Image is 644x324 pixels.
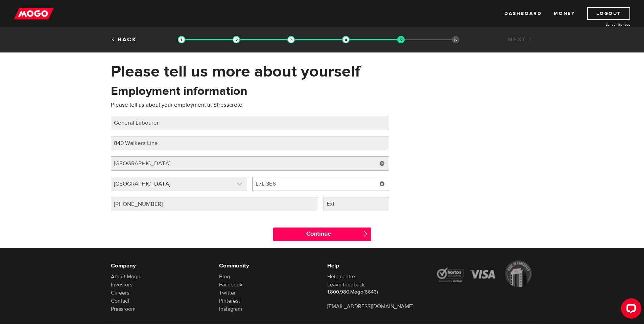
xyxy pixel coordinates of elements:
[342,36,350,43] img: transparent-188c492fd9eaac0f573672f40bb141c2.gif
[219,289,236,296] a: Twitter
[273,228,371,241] input: Continue
[219,306,242,312] a: Instagram
[616,296,644,324] iframe: LiveChat chat widget
[111,281,132,288] a: Investors
[111,36,137,43] a: Back
[219,281,242,288] a: Facebook
[178,36,185,43] img: transparent-188c492fd9eaac0f573672f40bb141c2.gif
[111,289,129,296] a: Careers
[111,298,129,304] a: Contact
[397,36,405,43] img: transparent-188c492fd9eaac0f573672f40bb141c2.gif
[111,101,389,109] p: Please tell us about your employment at Stresscrete
[363,231,368,237] span: 
[111,262,209,270] h6: Company
[287,36,295,43] img: transparent-188c492fd9eaac0f573672f40bb141c2.gif
[111,63,533,80] h1: Please tell us more about yourself
[508,36,533,43] a: Next
[233,36,240,43] img: transparent-188c492fd9eaac0f573672f40bb141c2.gif
[219,273,230,280] a: Blog
[324,197,350,211] label: Ext.
[579,22,630,27] a: Lender licences
[587,7,630,20] a: Logout
[327,273,355,280] a: Help centre
[554,7,575,20] a: Money
[111,306,136,312] a: Pressroom
[327,303,413,310] a: [EMAIL_ADDRESS][DOMAIN_NAME]
[327,281,365,288] a: Leave feedback
[327,289,425,296] p: 1.800.980.Mogo(6646)
[219,262,317,270] h6: Community
[111,84,247,98] h2: Employment information
[219,298,240,304] a: Pinterest
[435,260,533,287] img: legal-icons-92a2ffecb4d32d839781d1b4e4802d7b.png
[504,7,542,20] a: Dashboard
[14,7,54,20] img: mogo_logo-11ee424be714fa7cbb0f0f49df9e16ec.png
[111,273,140,280] a: About Mogo
[327,262,425,270] h6: Help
